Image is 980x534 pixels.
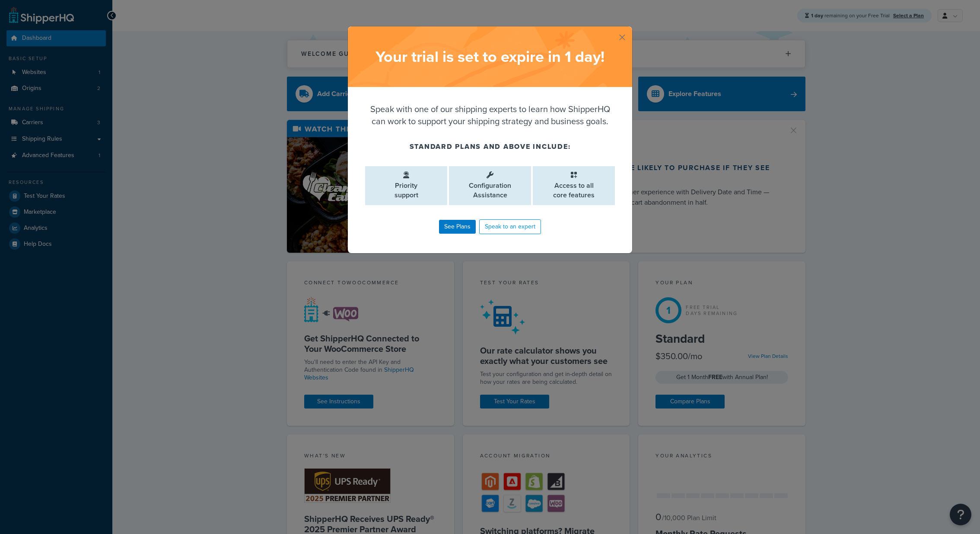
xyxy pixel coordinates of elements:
h2: Your trial is set to expire in 1 day ! [356,48,624,65]
h4: Standard plans and above include: [365,142,615,152]
p: Speak with one of our shipping experts to learn how ShipperHQ can work to support your shipping s... [365,103,615,127]
li: Priority support [365,166,447,205]
a: Speak to an expert [479,219,541,234]
a: See Plans [439,220,476,234]
li: Configuration Assistance [449,166,531,205]
li: Access to all core features [533,166,615,205]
